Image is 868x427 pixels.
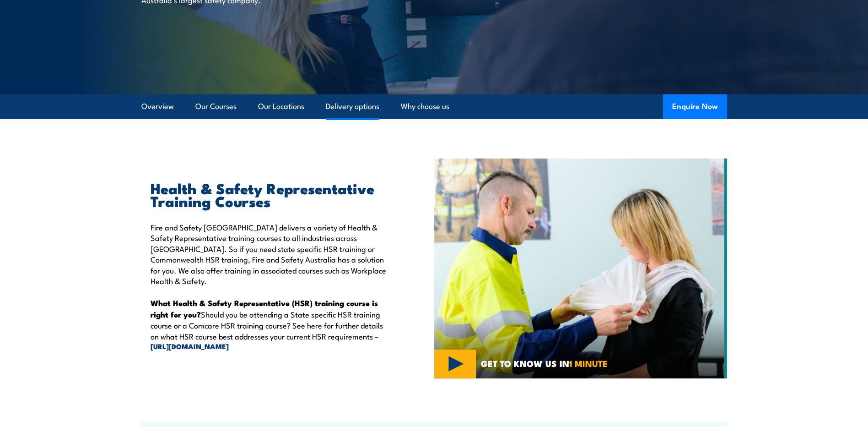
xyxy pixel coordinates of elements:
strong: What Health & Safety Representative (HSR) training course is right for you? [151,297,378,320]
span: GET TO KNOW US IN [481,359,608,367]
a: Our Locations [258,94,304,119]
p: Fire and Safety [GEOGRAPHIC_DATA] delivers a variety of Health & Safety Representative training c... [151,222,392,286]
p: Should you be attending a State specific HSR training course or a Comcare HSR training course? Se... [151,297,392,351]
img: Fire & Safety Australia deliver Health and Safety Representatives Training Courses – HSR Training [434,159,727,378]
a: Overview [141,94,174,119]
a: Why choose us [401,94,449,119]
a: Delivery options [326,94,379,119]
strong: 1 MINUTE [569,356,608,370]
a: Our Courses [195,94,237,119]
h2: Health & Safety Representative Training Courses [151,181,392,207]
a: [URL][DOMAIN_NAME] [151,341,392,351]
button: Enquire Now [663,94,727,119]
